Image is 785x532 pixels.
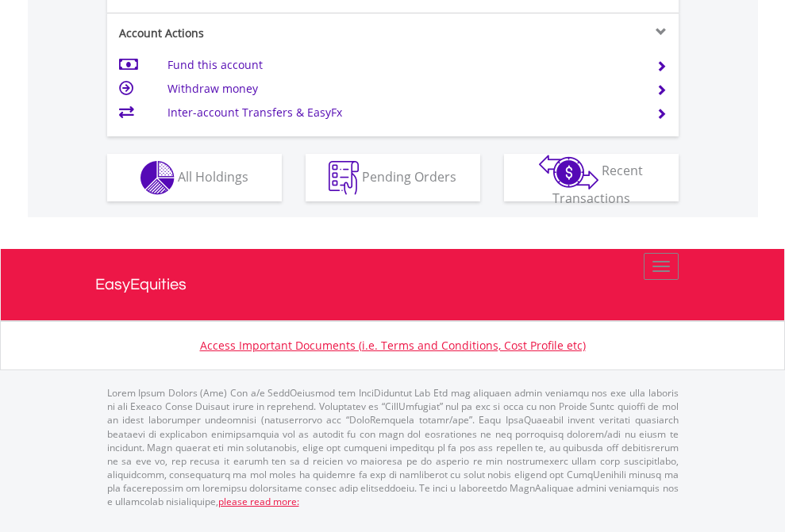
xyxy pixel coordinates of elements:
[107,386,679,508] p: Lorem Ipsum Dolors (Ame) Con a/e SeddOeiusmod tem InciDiduntut Lab Etd mag aliquaen admin veniamq...
[95,249,691,320] a: EasyEquities
[200,338,586,353] a: Access Important Documents (i.e. Terms and Conditions, Cost Profile etc)
[306,154,480,201] button: Pending Orders
[107,25,393,41] div: Account Actions
[178,167,248,185] span: All Holdings
[167,101,637,124] td: Inter-account Transfers & EasyFx
[362,167,456,185] span: Pending Orders
[140,161,175,195] img: holdings-wht.png
[167,77,637,101] td: Withdraw money
[504,154,679,201] button: Recent Transactions
[218,495,299,508] a: please read more:
[107,154,282,201] button: All Holdings
[167,53,637,77] td: Fund this account
[539,155,598,189] img: transactions-zar-wht.png
[329,161,359,195] img: pending_instructions-wht.png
